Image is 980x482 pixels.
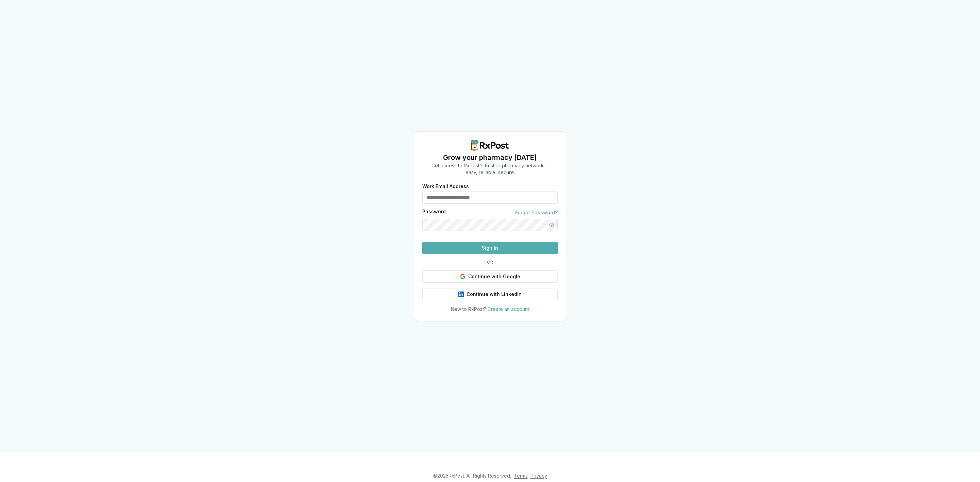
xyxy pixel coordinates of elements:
a: Terms [514,473,528,479]
span: New to RxPost? [451,306,486,312]
button: Show password [545,219,558,231]
img: Google [460,274,465,279]
button: Continue with LinkedIn [422,288,558,300]
img: LinkedIn [458,292,464,297]
button: Sign In [422,242,558,254]
label: Password [422,209,446,216]
h1: Grow your pharmacy [DATE] [431,153,549,162]
a: Create an account [488,306,529,312]
img: RxPost Logo [468,140,512,151]
a: Forgot Password? [515,209,558,216]
a: Privacy [530,473,547,479]
label: Work Email Address [422,184,558,189]
p: Get access to RxPost's trusted pharmacy network— easy, reliable, secure. [431,162,549,176]
button: Continue with Google [422,270,558,283]
span: OR [484,260,496,265]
